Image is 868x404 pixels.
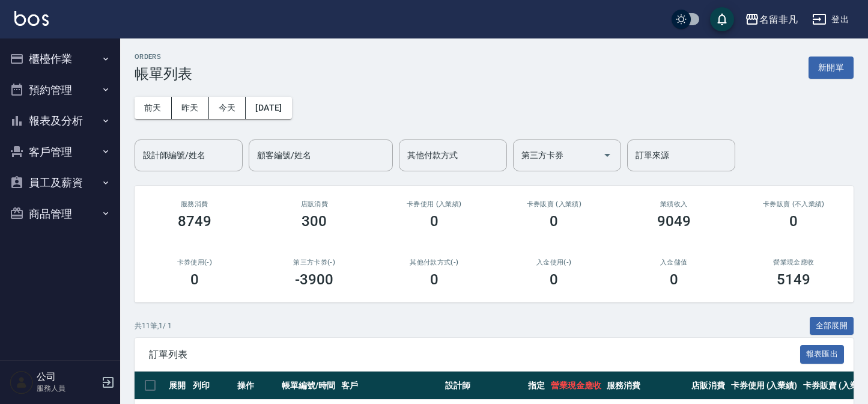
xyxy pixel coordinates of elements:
[269,259,360,266] h2: 第三方卡券(-)
[550,271,558,288] h3: 0
[789,213,798,230] h3: 0
[135,66,192,82] h3: 帳單列表
[5,136,115,168] button: 客戶管理
[5,75,115,106] button: 預約管理
[509,259,600,266] h2: 入金使用(-)
[807,8,854,31] button: 登出
[657,213,691,230] h3: 9049
[149,259,240,266] h2: 卡券使用(-)
[710,7,734,31] button: save
[442,372,525,400] th: 設計師
[5,43,115,75] button: 櫃檯作業
[172,97,209,119] button: 昨天
[5,167,115,198] button: 員工及薪資
[135,53,192,61] h2: ORDERS
[809,61,854,73] a: 新開單
[37,371,98,383] h5: 公司
[748,259,840,266] h2: 營業現金應收
[810,317,854,335] button: 全部展開
[740,7,803,32] button: 名留非凡
[759,12,798,27] div: 名留非凡
[389,259,480,266] h2: 其他付款方式(-)
[234,372,279,400] th: 操作
[509,200,600,208] h2: 卡券販賣 (入業績)
[550,213,558,230] h3: 0
[5,198,115,230] button: 商品管理
[246,97,291,119] button: [DATE]
[302,213,327,230] h3: 300
[670,271,678,288] h3: 0
[37,383,98,394] p: 服務人員
[548,372,604,400] th: 營業現金應收
[688,372,728,400] th: 店販消費
[748,200,840,208] h2: 卡券販賣 (不入業績)
[800,345,845,364] button: 報表匯出
[149,200,240,208] h3: 服務消費
[777,271,810,288] h3: 5149
[525,372,548,400] th: 指定
[149,349,800,361] span: 訂單列表
[809,57,854,79] button: 新開單
[628,259,720,266] h2: 入金儲值
[598,145,617,165] button: Open
[295,271,333,288] h3: -3900
[430,271,439,288] h3: 0
[190,271,199,288] h3: 0
[5,105,115,136] button: 報表及分析
[190,372,234,400] th: 列印
[728,372,801,400] th: 卡券使用 (入業績)
[135,320,172,331] p: 共 11 筆, 1 / 1
[209,97,246,119] button: 今天
[338,372,442,400] th: 客戶
[604,372,688,400] th: 服務消費
[389,200,480,208] h2: 卡券使用 (入業績)
[628,200,720,208] h2: 業績收入
[166,372,190,400] th: 展開
[800,348,845,360] a: 報表匯出
[430,213,439,230] h3: 0
[178,213,211,230] h3: 8749
[14,11,49,26] img: Logo
[135,97,172,119] button: 前天
[269,200,360,208] h2: 店販消費
[279,372,338,400] th: 帳單編號/時間
[10,370,34,394] img: Person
